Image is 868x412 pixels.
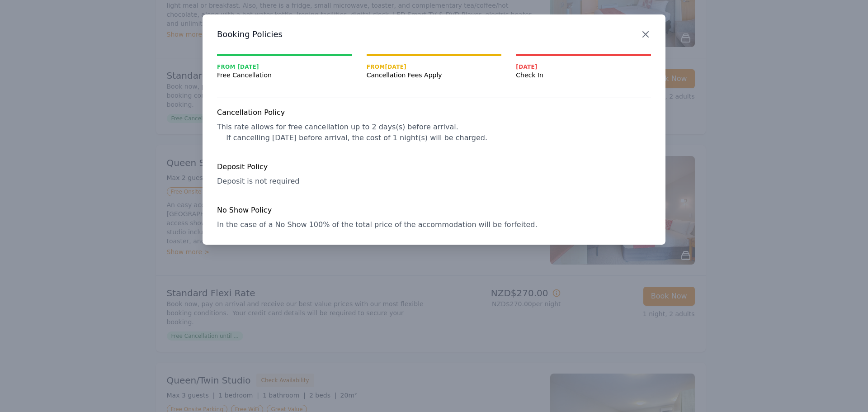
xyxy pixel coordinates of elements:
span: [DATE] [516,63,651,71]
span: Cancellation Fees Apply [367,71,502,80]
span: Free Cancellation [217,71,352,80]
span: In the case of a No Show 100% of the total price of the accommodation will be forfeited. [217,220,537,229]
h3: Booking Policies [217,29,651,40]
span: From [DATE] [217,63,352,71]
span: From [DATE] [367,63,502,71]
span: This rate allows for free cancellation up to 2 days(s) before arrival. If cancelling [DATE] befor... [217,123,487,142]
h4: No Show Policy [217,205,651,216]
span: Deposit is not required [217,177,299,185]
nav: Progress mt-20 [217,54,651,80]
h4: Deposit Policy [217,161,651,172]
h4: Cancellation Policy [217,107,651,118]
span: Check In [516,71,651,80]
